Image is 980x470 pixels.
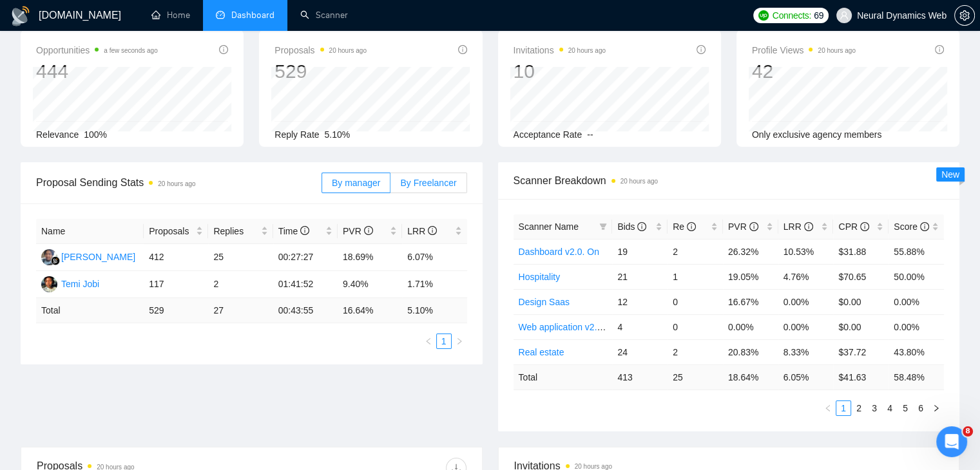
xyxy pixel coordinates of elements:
[838,221,869,232] span: CPR
[10,6,31,26] img: logo
[687,222,696,231] span: info-circle
[273,271,338,298] td: 01:41:52
[824,404,832,412] span: left
[778,314,834,339] td: 0.00%
[783,221,813,232] span: LRR
[882,400,898,416] li: 4
[519,322,619,332] a: Web application v2.0. On
[436,334,452,349] li: 1
[898,401,912,415] a: 5
[519,221,579,232] span: Scanner Name
[421,334,436,349] li: Previous Page
[452,334,467,349] li: Next Page
[587,129,593,140] span: --
[723,239,778,264] td: 26.32%
[749,222,758,231] span: info-circle
[41,276,57,292] img: T
[851,400,867,416] li: 2
[723,339,778,364] td: 20.83%
[833,239,889,264] td: $31.88
[612,289,668,314] td: 12
[883,401,897,415] a: 4
[273,244,338,271] td: 00:27:27
[514,173,945,189] span: Scanner Breakdown
[836,400,851,416] li: 1
[889,239,944,264] td: 55.88%
[36,129,79,140] span: Relevance
[144,298,208,323] td: 529
[325,129,351,140] span: 5.10%
[514,42,606,58] span: Invitations
[329,47,367,54] time: 20 hours ago
[402,244,466,271] td: 6.07%
[36,174,322,191] span: Proposal Sending Stats
[428,226,437,235] span: info-circle
[963,426,973,437] span: 8
[425,337,432,345] span: left
[364,226,373,235] span: info-circle
[514,364,613,390] td: Total
[723,314,778,339] td: 0.00%
[894,221,928,232] span: Score
[914,401,928,415] a: 6
[867,401,881,415] a: 3
[300,226,309,235] span: info-circle
[612,364,668,390] td: 413
[723,289,778,314] td: 16.67%
[402,298,466,323] td: 5.10 %
[889,364,944,390] td: 58.48 %
[514,129,582,140] span: Acceptance Rate
[208,244,273,271] td: 25
[332,178,380,188] span: By manager
[668,289,723,314] td: 0
[612,239,668,264] td: 19
[519,297,570,307] a: Design Saas
[620,178,658,185] time: 20 hours ago
[458,45,467,54] span: info-circle
[668,339,723,364] td: 2
[612,314,668,339] td: 4
[697,45,706,54] span: info-circle
[954,5,975,26] button: setting
[104,47,157,54] time: a few seconds ago
[519,347,564,357] a: Real estate
[668,239,723,264] td: 2
[151,10,190,21] a: homeHome
[840,11,849,20] span: user
[213,224,258,238] span: Replies
[597,217,610,236] span: filter
[144,219,208,244] th: Proposals
[158,180,195,187] time: 20 hours ago
[343,226,373,236] span: PVR
[61,250,135,264] div: [PERSON_NAME]
[274,42,367,58] span: Proposals
[612,264,668,289] td: 21
[758,10,769,21] img: upwork-logo.png
[456,337,463,345] span: right
[778,289,834,314] td: 0.00%
[36,219,144,244] th: Name
[421,334,436,349] button: left
[208,298,273,323] td: 27
[955,10,974,21] span: setting
[149,224,193,238] span: Proposals
[208,219,273,244] th: Replies
[514,59,606,84] div: 10
[773,8,811,23] span: Connects:
[936,426,967,457] iframe: Intercom live chat
[668,264,723,289] td: 1
[820,400,836,416] button: left
[36,59,158,84] div: 444
[928,400,944,416] button: right
[818,47,855,54] time: 20 hours ago
[804,222,813,231] span: info-circle
[898,400,913,416] li: 5
[941,169,959,180] span: New
[274,59,367,84] div: 529
[820,400,836,416] li: Previous Page
[36,42,158,58] span: Opportunities
[437,334,451,348] a: 1
[278,226,309,236] span: Time
[913,400,928,416] li: 6
[836,401,850,415] a: 1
